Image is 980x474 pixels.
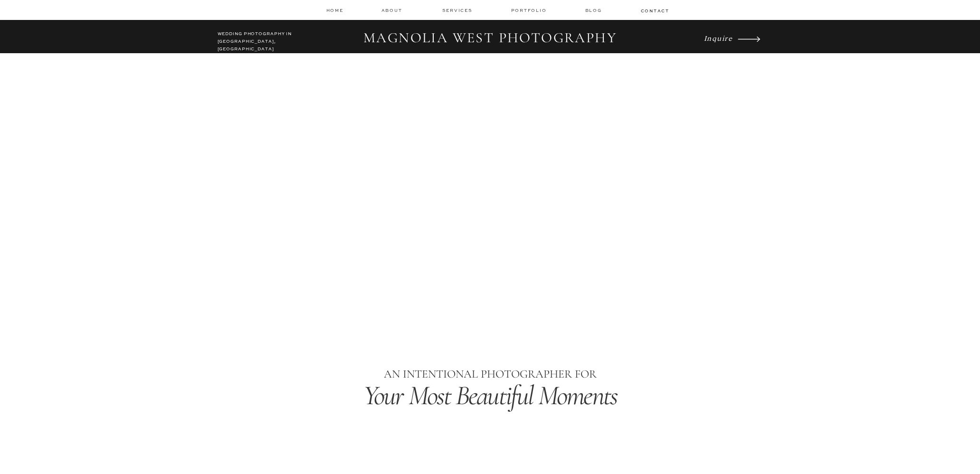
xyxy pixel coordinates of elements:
[442,7,474,13] a: services
[381,7,405,14] a: about
[363,379,617,412] i: Your Most Beautiful Moments
[218,30,302,47] h2: WEDDING PHOTOGRAPHY IN [GEOGRAPHIC_DATA], [GEOGRAPHIC_DATA]
[308,365,673,384] p: AN INTENTIONAL PHOTOGRAPHER FOR
[326,7,344,13] a: home
[704,31,735,45] a: Inquire
[357,29,623,47] h2: MAGNOLIA WEST PHOTOGRAPHY
[641,8,668,13] a: contact
[585,7,604,14] a: Blog
[291,242,689,275] i: Timeless Images & an Unparalleled Experience
[511,7,549,14] a: Portfolio
[704,33,733,42] i: Inquire
[308,290,673,309] h1: Los Angeles Wedding Photographer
